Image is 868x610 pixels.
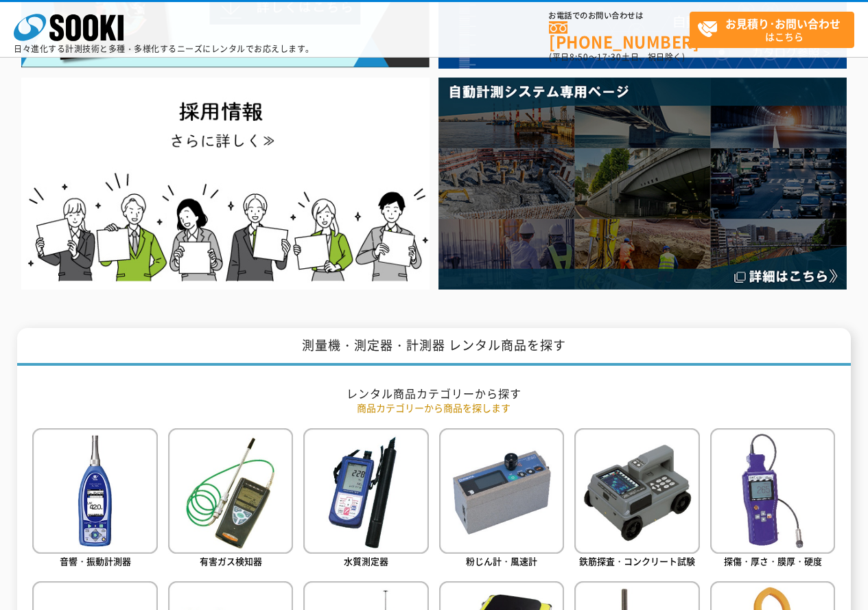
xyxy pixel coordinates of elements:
[168,428,293,570] a: 有害ガス検知器
[32,386,835,401] h2: レンタル商品カテゴリーから探す
[466,554,537,567] span: 粉じん計・風速計
[200,554,262,567] span: 有害ガス検知器
[549,51,685,63] span: (平日 ～ 土日、祝日除く)
[549,21,690,49] a: [PHONE_NUMBER]
[710,428,835,570] a: 探傷・厚さ・膜厚・硬度
[724,554,822,567] span: 探傷・厚さ・膜厚・硬度
[168,428,293,553] img: 有害ガス検知器
[21,78,430,290] img: SOOKI recruit
[597,51,622,63] span: 17:30
[570,51,589,63] span: 8:50
[344,554,388,567] span: 水質測定器
[14,45,314,53] p: 日々進化する計測技術と多種・多様化するニーズにレンタルでお応えします。
[579,554,695,567] span: 鉄筋探査・コンクリート試験
[32,401,835,415] p: 商品カテゴリーから商品を探します
[303,428,428,553] img: 水質測定器
[32,428,157,570] a: 音響・振動計測器
[17,328,850,366] h1: 測量機・測定器・計測器 レンタル商品を探す
[574,428,699,570] a: 鉄筋探査・コンクリート試験
[725,15,841,32] strong: お見積り･お問い合わせ
[32,428,157,553] img: 音響・振動計測器
[697,12,854,47] span: はこちら
[439,428,564,553] img: 粉じん計・風速計
[438,78,847,290] img: 自動計測システム専用ページ
[303,428,428,570] a: 水質測定器
[710,428,835,553] img: 探傷・厚さ・膜厚・硬度
[690,12,854,48] a: お見積り･お問い合わせはこちら
[574,428,699,553] img: 鉄筋探査・コンクリート試験
[439,428,564,570] a: 粉じん計・風速計
[549,12,690,20] span: お電話でのお問い合わせは
[60,554,131,567] span: 音響・振動計測器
